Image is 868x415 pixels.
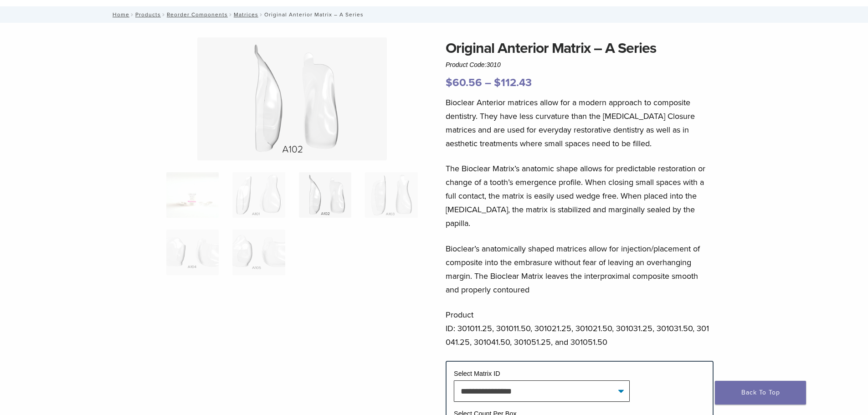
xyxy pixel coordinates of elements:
[106,6,762,23] nav: Original Anterior Matrix – A Series
[446,76,482,89] bdi: 60.56
[446,76,452,89] span: $
[446,162,714,230] p: The Bioclear Matrix’s anatomic shape allows for predictable restoration or change of a tooth’s em...
[454,370,500,377] label: Select Matrix ID
[232,230,285,275] img: Original Anterior Matrix - A Series - Image 6
[494,76,501,89] span: $
[446,37,714,59] h1: Original Anterior Matrix – A Series
[110,11,129,18] a: Home
[715,381,806,405] a: Back To Top
[167,11,228,18] a: Reorder Components
[135,11,161,18] a: Products
[446,242,714,297] p: Bioclear’s anatomically shaped matrices allow for injection/placement of composite into the embra...
[485,76,491,89] span: –
[129,12,135,17] span: /
[228,12,234,17] span: /
[299,172,351,218] img: Original Anterior Matrix - A Series - Image 3
[487,61,501,68] span: 3010
[166,172,219,218] img: Anterior-Original-A-Series-Matrices-324x324.jpg
[446,308,714,349] p: Product ID: 301011.25, 301011.50, 301021.25, 301021.50, 301031.25, 301031.50, 301041.25, 301041.5...
[365,172,417,218] img: Original Anterior Matrix - A Series - Image 4
[494,76,532,89] bdi: 112.43
[232,172,285,218] img: Original Anterior Matrix - A Series - Image 2
[446,96,714,150] p: Bioclear Anterior matrices allow for a modern approach to composite dentistry. They have less cur...
[258,12,264,17] span: /
[166,230,219,275] img: Original Anterior Matrix - A Series - Image 5
[161,12,167,17] span: /
[446,61,501,68] span: Product Code:
[234,11,258,18] a: Matrices
[197,37,387,160] img: Original Anterior Matrix - A Series - Image 3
